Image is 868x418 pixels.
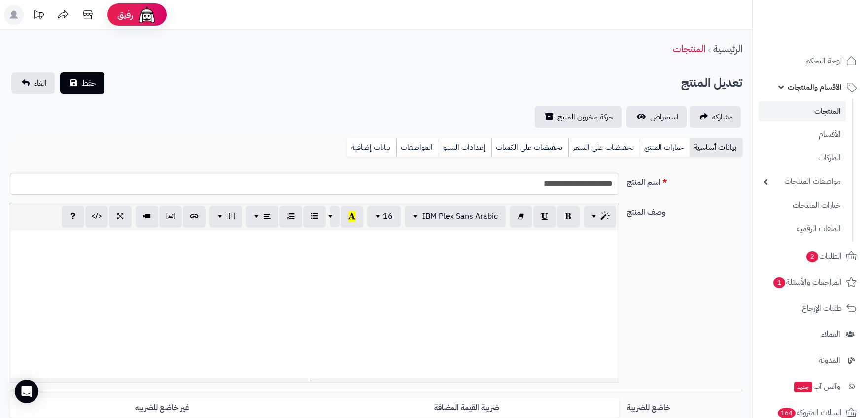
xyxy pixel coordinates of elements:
label: خاضع للضريبة [623,398,746,414]
h2: تعديل المنتج [681,73,742,93]
span: طلبات الإرجاع [802,301,842,315]
a: مواصفات المنتجات [759,171,846,192]
a: الرئيسية [713,41,742,56]
label: غير خاضع للضريبه [10,398,314,418]
span: استعراض [650,111,679,123]
label: ضريبة القيمة المضافة [314,398,619,418]
span: جديد [794,382,812,392]
label: وصف المنتج [623,203,746,218]
span: الطلبات [805,249,842,263]
a: المنتجات [759,101,846,121]
a: طلبات الإرجاع [759,297,862,320]
a: تخفيضات على الكميات [491,138,568,157]
span: حفظ [82,77,97,89]
a: إعدادات السيو [439,138,491,157]
img: ai-face.png [137,5,157,25]
a: المواصفات [396,138,439,157]
span: 16 [383,210,393,222]
a: حركة مخزون المنتج [535,106,622,128]
button: حفظ [60,72,104,94]
div: Open Intercom Messenger [15,380,38,403]
span: IBM Plex Sans Arabic [422,210,498,222]
a: خيارات المنتجات [759,195,846,216]
span: رفيق [117,9,133,21]
span: الغاء [34,77,47,89]
a: بيانات أساسية [690,138,742,157]
span: لوحة التحكم [805,54,842,68]
span: مشاركه [712,111,733,123]
span: 1 [773,277,785,288]
a: بيانات إضافية [347,138,396,157]
a: تحديثات المنصة [26,5,51,27]
a: الغاء [11,72,55,94]
a: العملاء [759,323,862,346]
a: الأقسام [759,124,846,145]
a: الطلبات2 [759,244,862,268]
a: استعراض [626,106,687,128]
a: المراجعات والأسئلة1 [759,270,862,294]
button: 16 [367,206,401,227]
a: الماركات [759,148,846,169]
span: 2 [806,251,818,262]
a: وآتس آبجديد [759,375,862,398]
button: IBM Plex Sans Arabic [405,206,506,227]
a: خيارات المنتج [640,138,690,157]
span: المراجعات والأسئلة [772,275,842,289]
span: وآتس آب [793,380,840,393]
a: مشاركه [690,106,741,128]
a: تخفيضات على السعر [568,138,640,157]
a: الملفات الرقمية [759,218,846,239]
span: حركة مخزون المنتج [557,111,614,123]
span: العملاء [821,328,840,341]
span: المدونة [819,354,840,367]
a: المدونة [759,349,862,372]
a: لوحة التحكم [759,49,862,73]
img: logo-2.png [801,28,859,48]
a: المنتجات [673,41,705,56]
label: اسم المنتج [623,173,746,188]
span: الأقسام والمنتجات [788,80,842,94]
